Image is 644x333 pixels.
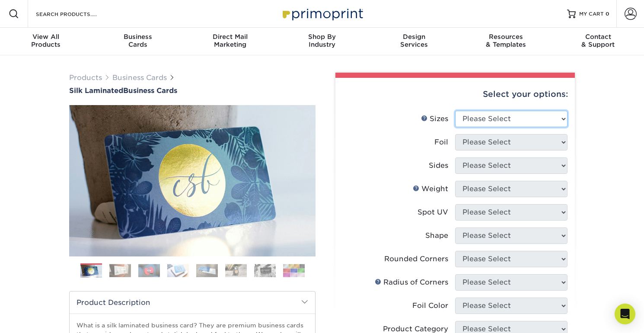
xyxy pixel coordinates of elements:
[92,28,184,55] a: BusinessCards
[279,4,365,23] img: Primoprint
[429,160,448,171] div: Sides
[35,9,119,19] input: SEARCH PRODUCTS.....
[69,74,102,82] a: Products
[167,264,189,277] img: Business Cards 04
[434,137,448,147] div: Foil
[384,254,448,264] div: Rounded Corners
[70,291,315,314] h2: Product Description
[138,264,160,277] img: Business Cards 03
[184,33,276,41] span: Direct Mail
[92,33,184,41] span: Business
[69,86,316,95] h1: Business Cards
[579,10,604,18] span: MY CART
[368,33,460,48] div: Services
[425,231,448,241] div: Shape
[421,114,448,124] div: Sizes
[412,301,448,311] div: Foil Color
[69,86,316,95] a: Silk LaminatedBusiness Cards
[109,264,131,277] img: Business Cards 02
[112,74,167,82] a: Business Cards
[184,33,276,48] div: Marketing
[460,33,552,41] span: Resources
[196,264,218,277] img: Business Cards 05
[368,33,460,41] span: Design
[413,184,448,194] div: Weight
[254,264,276,277] img: Business Cards 07
[184,28,276,55] a: Direct MailMarketing
[368,28,460,55] a: DesignServices
[460,28,552,55] a: Resources& Templates
[276,33,368,41] span: Shop By
[92,33,184,48] div: Cards
[375,277,448,288] div: Radius of Corners
[342,78,568,111] div: Select your options:
[460,33,552,48] div: & Templates
[69,58,316,304] img: Silk Laminated 01
[276,33,368,48] div: Industry
[225,264,247,277] img: Business Cards 06
[283,264,305,277] img: Business Cards 08
[615,304,635,324] div: Open Intercom Messenger
[69,86,123,95] span: Silk Laminated
[552,28,644,55] a: Contact& Support
[276,28,368,55] a: Shop ByIndustry
[552,33,644,48] div: & Support
[80,260,102,282] img: Business Cards 01
[418,207,448,218] div: Spot UV
[552,33,644,41] span: Contact
[606,11,609,17] span: 0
